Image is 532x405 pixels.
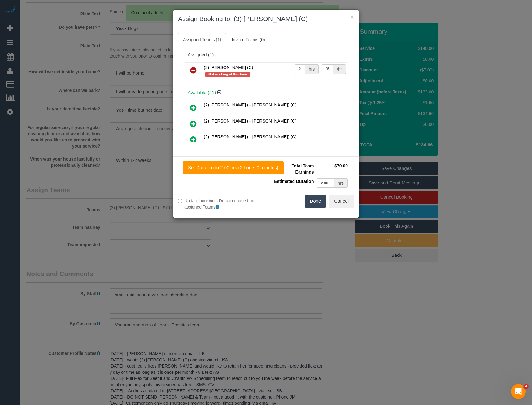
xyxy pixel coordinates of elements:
[511,384,526,399] iframe: Intercom live chat
[271,161,315,177] td: Total Team Earnings
[178,198,261,210] label: Update booking's Duration based on assigned Teams
[188,90,344,95] h4: Available (21)
[204,118,297,123] span: (2) [PERSON_NAME] (+ [PERSON_NAME]) (C)
[178,14,354,24] h3: Assign Booking to: (3) [PERSON_NAME] (C)
[178,199,182,203] input: Update booking's Duration based on assigned Teams
[205,72,250,77] span: Not working at this time
[274,179,314,184] span: Estimated Duration
[334,178,348,188] div: hrs
[305,195,326,208] button: Done
[305,64,319,74] div: hrs
[333,64,346,74] div: /hr
[178,33,226,46] a: Assigned Teams (1)
[315,161,349,177] td: $70.00
[183,161,284,174] button: Set Duration to 2.00 hrs (2 hours 0 minutes)
[350,14,354,20] button: ×
[204,65,253,70] span: (3) [PERSON_NAME] (C)
[204,134,297,139] span: (2) [PERSON_NAME] (+ [PERSON_NAME]) (C)
[204,102,297,107] span: (2) [PERSON_NAME] (+ [PERSON_NAME]) (C)
[524,384,529,389] span: 4
[329,195,354,208] button: Cancel
[188,52,344,58] div: Assigned (1)
[227,33,270,46] a: Invited Teams (0)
